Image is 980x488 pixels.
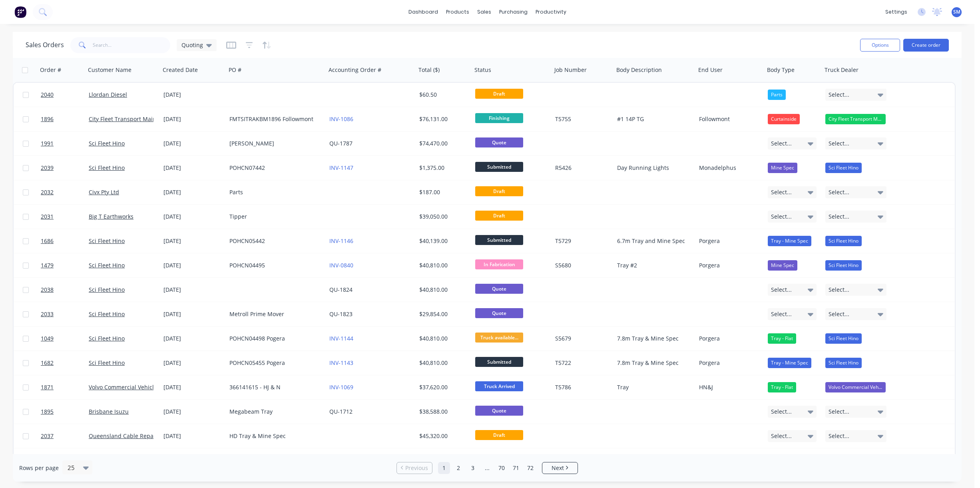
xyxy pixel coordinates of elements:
[699,359,758,367] div: Porgera
[419,310,466,318] div: $29,854.00
[903,39,949,52] button: Create order
[452,462,464,474] a: Page 2
[555,383,608,391] div: T5786
[768,114,800,124] div: Curtainside
[419,139,466,147] div: $74,470.00
[771,139,792,147] span: Select...
[397,464,432,472] a: Previous page
[475,186,523,196] span: Draft
[617,115,689,123] div: #1 14P TG
[555,359,608,367] div: T5722
[41,424,89,448] a: 2037
[229,432,318,440] div: HD Tray & Mine Spec
[829,91,849,99] span: Select...
[89,383,220,391] a: Volvo Commercial Vehicles - [GEOGRAPHIC_DATA]
[825,114,886,124] div: City Fleet Transport Management
[829,286,849,294] span: Select...
[89,408,129,415] a: Brisbane Isuzu
[89,115,178,123] a: City Fleet Transport Maintenance
[89,359,125,366] a: Sci Fleet Hino
[771,188,792,196] span: Select...
[475,259,523,269] span: In Fabrication
[475,89,523,99] span: Draft
[495,6,532,18] div: purchasing
[89,310,125,318] a: Sci Fleet Hino
[41,156,89,180] a: 2039
[88,66,131,74] div: Customer Name
[163,383,223,391] div: [DATE]
[768,333,796,344] div: Tray - Flat
[555,261,608,269] div: S5680
[41,205,89,229] a: 2031
[329,139,353,147] a: QU-1787
[329,115,353,123] a: INV-1086
[41,278,89,302] a: 2038
[617,359,689,367] div: 7.8m Tray & Mine Spec
[41,286,54,294] span: 2038
[475,113,523,123] span: Finishing
[699,164,758,172] div: Monadelphus
[229,188,318,196] div: Parts
[229,335,318,343] div: POHCN04498 Pogera
[771,213,792,221] span: Select...
[953,8,960,16] span: SM
[329,286,353,293] a: QU-1824
[41,408,54,416] span: 1895
[555,115,608,123] div: T5755
[771,310,792,318] span: Select...
[829,213,849,221] span: Select...
[89,261,125,269] a: Sci Fleet Hino
[41,188,54,196] span: 2032
[41,180,89,204] a: 2032
[510,462,522,474] a: Page 71
[181,41,203,49] span: Quoting
[767,66,795,74] div: Body Type
[419,237,466,245] div: $40,139.00
[163,139,223,147] div: [DATE]
[229,115,318,123] div: FMTSITRAKBM1896 Followmont
[163,164,223,172] div: [DATE]
[329,335,353,342] a: INV-1144
[89,335,125,342] a: Sci Fleet Hino
[163,286,223,294] div: [DATE]
[617,383,689,391] div: Tray
[89,432,160,440] a: Queensland Cable Repairs
[419,115,466,123] div: $76,131.00
[475,211,523,221] span: Draft
[475,308,523,318] span: Quote
[14,6,26,18] img: Factory
[163,188,223,196] div: [DATE]
[41,310,54,318] span: 2033
[89,237,125,245] a: Sci Fleet Hino
[474,66,491,74] div: Status
[419,286,466,294] div: $40,810.00
[41,83,89,107] a: 2040
[699,261,758,269] div: Porgera
[41,448,89,472] a: 2036
[41,261,54,269] span: 1479
[617,261,689,269] div: Tray #2
[771,286,792,294] span: Select...
[229,164,318,172] div: POHCN07442
[93,37,171,53] input: Search...
[475,357,523,367] span: Submitted
[473,6,495,18] div: sales
[163,310,223,318] div: [DATE]
[41,359,54,367] span: 1682
[41,139,54,147] span: 1991
[405,464,428,472] span: Previous
[329,66,381,74] div: Accounting Order #
[532,6,570,18] div: productivity
[41,164,54,172] span: 2039
[419,408,466,416] div: $38,588.00
[616,66,662,74] div: Body Description
[496,462,508,474] a: Page 70
[229,383,318,391] div: 366141615 - HJ & N
[419,335,466,343] div: $40,810.00
[825,66,858,74] div: Truck Dealer
[768,358,811,368] div: Tray - Mine Spec
[229,261,318,269] div: POHCN04495
[617,164,689,172] div: Day Running Lights
[542,464,578,472] a: Next page
[825,163,862,173] div: Sci Fleet Hino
